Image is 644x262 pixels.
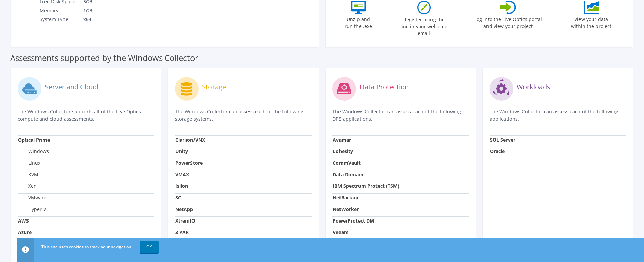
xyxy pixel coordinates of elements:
[175,183,188,189] strong: Isilon
[175,229,189,235] strong: 3 PAR
[18,148,49,155] label: Windows
[18,194,47,201] label: VMware
[333,217,374,224] strong: PowerProtect DM
[175,108,312,123] p: The Windows Collector can assess each of the following storage systems.
[78,6,126,15] td: 1GB
[333,148,353,154] strong: Cohesity
[10,54,198,61] label: Assessments supported by the Windows Collector
[333,171,363,178] strong: Data Domain
[490,148,505,154] strong: Oracle
[333,229,349,235] strong: Veeam
[202,84,226,91] label: Storage
[175,148,188,154] strong: Unity
[333,183,399,189] strong: IBM Spectrum Protect (TSM)
[517,84,550,91] label: Workloads
[45,84,98,91] label: Server and Cloud
[490,108,626,123] p: The Windows Collector can assess each of the following applications.
[18,160,40,166] label: Linux
[39,6,78,15] td: Memory:
[140,241,159,253] a: OK
[343,14,374,30] label: Unzip and run the .exe
[333,136,351,143] strong: Avamar
[175,194,181,201] strong: SC
[474,14,542,30] label: Log into the Live Optics portal and view your project
[18,229,32,235] strong: Azure
[332,108,469,123] p: The Windows Collector can assess each of the following DPS applications.
[175,171,189,178] strong: VMAX
[360,84,409,91] label: Data Protection
[39,15,78,24] td: System Type:
[18,108,154,123] p: The Windows Collector supports all of the Live Optics compute and cloud assessments.
[18,171,38,178] label: KVM
[78,15,126,24] td: x64
[41,244,132,250] span: This site uses cookies to track your navigation.
[18,217,29,224] strong: AWS
[175,160,203,166] strong: PowerStore
[175,206,193,212] strong: NetApp
[18,136,50,143] strong: Optical Prime
[399,14,449,37] label: Register using the line in your welcome email
[175,217,195,224] strong: XtremIO
[175,136,205,143] strong: Clariion/VNX
[333,160,361,166] strong: CommVault
[490,136,515,143] strong: SQL Server
[18,206,46,213] label: Hyper-V
[567,14,616,30] label: View your data within the project
[18,183,37,190] label: Xen
[333,194,358,201] strong: NetBackup
[333,206,359,212] strong: NetWorker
